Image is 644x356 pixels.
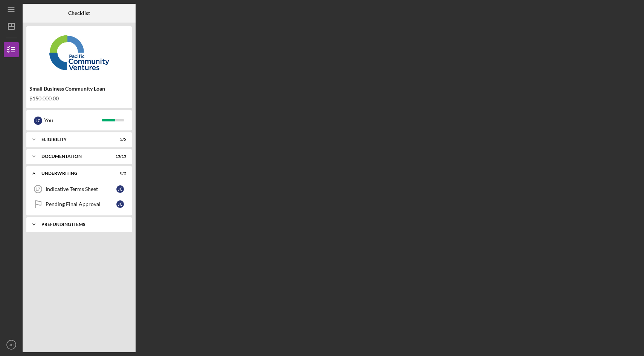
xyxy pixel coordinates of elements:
[41,222,122,227] div: Prefunding Items
[9,343,14,347] text: JC
[46,201,116,207] div: Pending Final Approval
[44,114,102,127] div: You
[41,137,107,142] div: Eligibility
[4,337,19,352] button: JC
[46,186,116,192] div: Indicative Terms Sheet
[116,185,124,193] div: J C
[30,182,128,197] a: 17Indicative Terms SheetJC
[113,137,126,142] div: 5 / 5
[41,171,107,176] div: Underwriting
[41,154,107,159] div: Documentation
[68,10,90,16] b: Checklist
[30,197,128,212] a: Pending Final ApprovalJC
[113,171,126,176] div: 0 / 2
[29,86,129,92] div: Small Business Community Loan
[116,200,124,208] div: J C
[26,30,132,75] img: Product logo
[29,95,129,101] div: $150,000.00
[113,154,126,159] div: 13 / 13
[34,117,42,125] div: J C
[35,187,40,191] tspan: 17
